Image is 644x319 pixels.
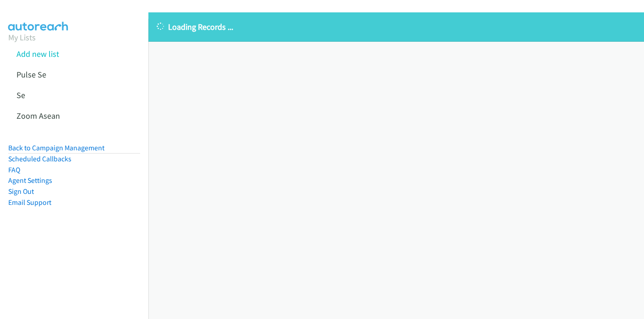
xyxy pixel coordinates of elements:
a: FAQ [8,165,20,174]
a: Agent Settings [8,176,52,185]
a: Se [16,90,25,100]
a: Sign Out [8,187,34,196]
a: Email Support [8,198,51,207]
a: Pulse Se [16,69,46,80]
a: Scheduled Callbacks [8,154,71,163]
a: Back to Campaign Management [8,143,104,152]
p: Loading Records ... [157,21,636,33]
a: My Lists [8,32,36,43]
a: Add new list [16,49,59,59]
a: Zoom Asean [16,110,60,121]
